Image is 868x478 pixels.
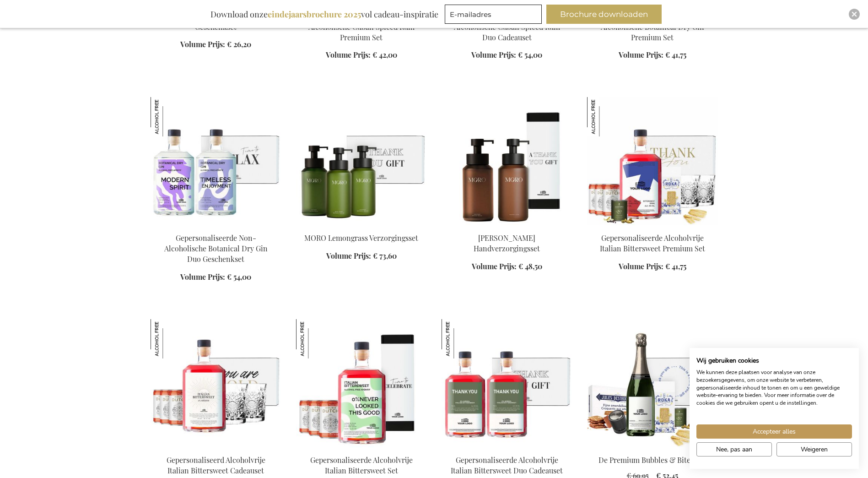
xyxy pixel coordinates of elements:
span: € 41,75 [665,261,686,271]
a: Gepersonaliseerde Non-Alcoholische Botanical Dry Gin Premium Set [601,11,704,42]
span: Nee, pas aan [716,445,752,454]
a: Gepersonaliseerde Non-Alcoholische Cuban Spiced Rum Duo Cadeauset [454,11,560,42]
a: Volume Prijs: € 54,00 [180,272,251,282]
a: Gepersonaliseerde Alcoholvrije Italian Bittersweet Set [310,455,413,475]
button: Pas cookie voorkeuren aan [696,442,772,456]
span: € 73,60 [373,251,397,261]
a: Volume Prijs: € 42,00 [326,50,397,60]
span: Volume Prijs: [619,50,663,60]
span: Volume Prijs: [326,251,371,261]
span: Accepteer alles [753,427,796,436]
a: Personalised Non-Alcoholic Italian Bittersweet Set Gepersonaliseerde Alcoholvrije Italian Bitters... [296,444,427,452]
a: Gepersonaliseerde Alcoholvrije Italian Bittersweet Premium Set [600,233,705,253]
input: E-mailadres [445,5,542,24]
a: MORO Rosemary Handcare Set [442,222,572,230]
a: Volume Prijs: € 73,60 [326,251,397,261]
span: Volume Prijs: [619,261,663,271]
a: Volume Prijs: € 48,50 [472,261,542,272]
img: Personalised Non-Alcoholic Italian Bittersweet Gift [151,319,281,447]
b: eindejaarsbrochure 2025 [268,9,361,20]
span: € 54,00 [227,272,251,282]
a: MORO Lemongrass Care Set [296,222,427,230]
span: Volume Prijs: [180,39,225,49]
a: Volume Prijs: € 54,00 [471,50,542,60]
div: Download onze vol cadeau-inspiratie [206,5,442,24]
img: The Premium Bubbles & Bites Set [587,319,718,447]
a: Gepersonaliseerde Non-Alcoholische Botanical Dry Gin Duo Geschenkset [164,233,268,264]
span: € 26,20 [227,39,251,49]
span: € 42,00 [372,50,397,60]
button: Accepteer alle cookies [696,424,852,439]
span: € 41,75 [665,50,686,60]
a: The Mocktail Club Basil & Bites Geschenkset [163,11,268,32]
a: Gepersonaliseerde Non-Alcoholische Cuban Spiced Rum Premium Set [308,11,415,42]
button: Brochure downloaden [546,5,662,24]
a: Gepersonaliseerde Alcoholvrije Italian Bittersweet Duo Cadeauset [451,455,563,475]
a: Personalised Non-Alcoholic Italian Bittersweet Premium Set Gepersonaliseerde Alcoholvrije Italian... [587,222,718,230]
img: MORO Lemongrass Care Set [296,97,427,225]
a: Volume Prijs: € 26,20 [180,39,251,50]
img: Gepersonaliseerde Non-Alcoholische Botanical Dry Gin Duo Geschenkset [151,97,190,136]
img: Close [852,11,857,17]
span: Volume Prijs: [326,50,371,60]
img: Gepersonaliseerde Alcoholvrije Italian Bittersweet Set [296,319,335,358]
img: Gepersonaliseerd Alcoholvrije Italian Bittersweet Cadeauset [151,319,190,358]
a: Personalised Non-Alcoholic Botanical Dry Gin Duo Gift Set Gepersonaliseerde Non-Alcoholische Bota... [151,222,281,230]
img: MORO Rosemary Handcare Set [442,97,572,225]
a: Gepersonaliseerd Alcoholvrije Italian Bittersweet Cadeauset [167,455,265,475]
img: Gepersonaliseerde Alcoholvrije Italian Bittersweet Premium Set [587,97,626,136]
a: The Premium Bubbles & Bites Set [587,444,718,452]
span: € 54,00 [518,50,542,60]
img: Personalised Non-Alcoholic Italian Bittersweet Set [296,319,427,447]
a: De Premium Bubbles & Bites Set [598,455,706,465]
a: Volume Prijs: € 41,75 [619,261,686,272]
img: Gepersonaliseerde Alcoholvrije Italian Bittersweet Duo Cadeauset [442,319,481,358]
a: MORO Lemongrass Verzorgingsset [304,233,418,243]
a: Volume Prijs: € 41,75 [619,50,686,60]
img: Personalised Non-Alcoholic Botanical Dry Gin Duo Gift Set [151,97,281,225]
div: Close [849,9,860,20]
span: € 48,50 [518,261,542,271]
button: Alle cookies weigeren [776,442,852,456]
p: We kunnen deze plaatsen voor analyse van onze bezoekersgegevens, om onze website te verbeteren, g... [696,369,852,407]
a: [PERSON_NAME] Handverzorgingsset [474,233,540,253]
a: Personalised Non-Alcoholic Italian Bittersweet Duo Gift Set Gepersonaliseerde Alcoholvrije Italia... [442,444,572,452]
form: marketing offers and promotions [445,5,545,27]
img: Personalised Non-Alcoholic Italian Bittersweet Premium Set [587,97,718,225]
span: Volume Prijs: [180,272,225,282]
h2: Wij gebruiken cookies [696,357,852,365]
span: Weigeren [801,445,828,454]
span: Volume Prijs: [472,261,517,271]
img: Personalised Non-Alcoholic Italian Bittersweet Duo Gift Set [442,319,572,447]
span: Volume Prijs: [471,50,516,60]
a: Personalised Non-Alcoholic Italian Bittersweet Gift Gepersonaliseerd Alcoholvrije Italian Bitters... [151,444,281,452]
